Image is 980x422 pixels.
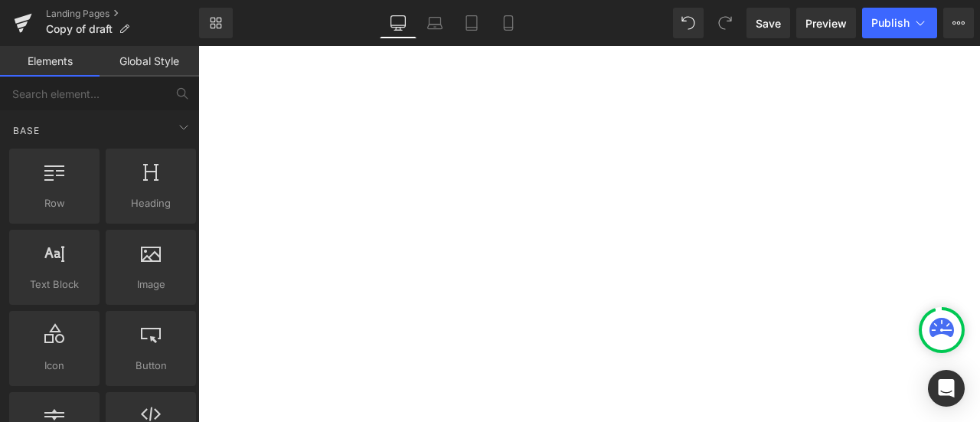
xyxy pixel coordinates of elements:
[756,15,781,31] span: Save
[46,23,113,35] span: Copy of draft
[862,8,937,38] button: Publish
[110,276,191,293] span: Image
[805,15,847,31] span: Preview
[46,8,199,20] a: Landing Pages
[943,8,974,38] button: More
[100,46,199,77] a: Global Style
[490,8,527,38] a: Mobile
[453,8,490,38] a: Tablet
[14,358,95,374] span: Icon
[673,8,704,38] button: Undo
[110,195,191,211] span: Heading
[871,17,910,29] span: Publish
[110,358,191,374] span: Button
[11,123,41,138] span: Base
[199,8,233,38] a: New Library
[380,8,416,38] a: Desktop
[14,276,95,293] span: Text Block
[796,8,856,38] a: Preview
[416,8,453,38] a: Laptop
[14,195,95,211] span: Row
[710,8,740,38] button: Redo
[928,370,965,407] div: Open Intercom Messenger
